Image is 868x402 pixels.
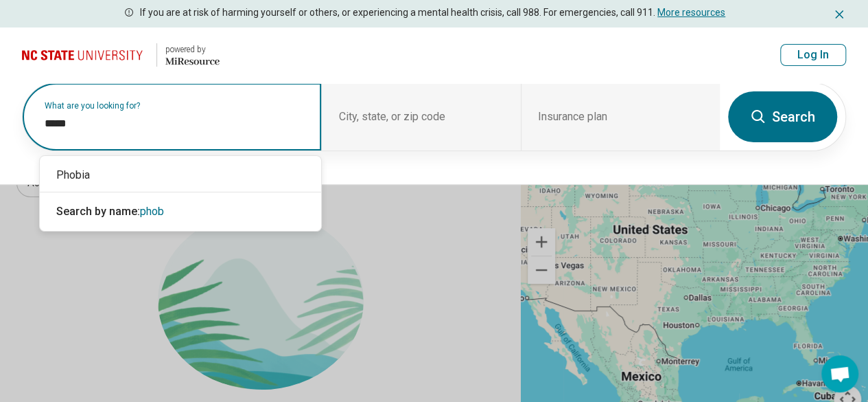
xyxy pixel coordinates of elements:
[40,156,321,231] div: Suggestions
[832,5,846,22] button: Dismiss
[728,91,837,142] button: Search
[140,205,164,218] span: phob
[40,161,321,189] div: Phobia
[821,355,858,392] div: Open chat
[780,44,846,66] button: Log In
[22,38,148,71] img: North Carolina State University
[45,102,305,110] label: What are you looking for?
[165,43,220,56] div: powered by
[657,7,725,18] a: More resources
[56,205,140,218] span: Search by name:
[140,5,725,20] p: If you are at risk of harming yourself or others, or experiencing a mental health crisis, call 98...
